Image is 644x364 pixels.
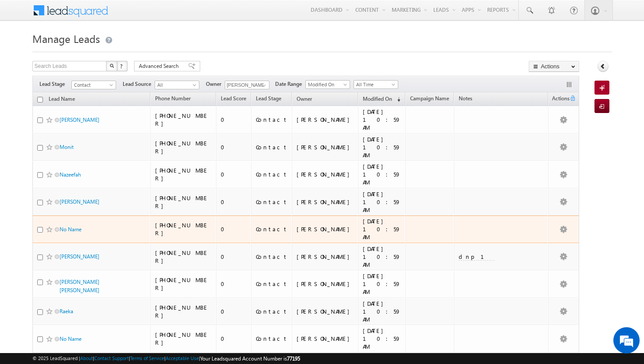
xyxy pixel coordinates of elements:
input: Check all records [37,97,43,102]
a: Show All Items [258,81,269,90]
a: No Name [60,226,81,233]
div: [DATE] 10:59 AM [363,327,401,350]
div: [DATE] 10:59 AM [363,272,401,296]
span: Contact [72,81,113,89]
a: All [155,81,199,89]
div: [DATE] 10:59 AM [363,108,401,131]
a: Lead Name [44,94,79,106]
div: [PHONE_NUMBER] [155,166,212,182]
div: [PERSON_NAME] [297,280,354,288]
div: 0 [221,280,247,288]
a: [PERSON_NAME] [PERSON_NAME] [60,279,99,293]
div: 0 [221,116,247,124]
div: [PHONE_NUMBER] [155,112,212,127]
a: [PERSON_NAME] [60,198,99,205]
div: [PERSON_NAME] [297,253,354,261]
div: [PERSON_NAME] [297,335,354,343]
a: Lead Score [216,94,251,105]
span: Your Leadsquared Account Number is [200,355,300,362]
div: Contact [256,143,288,151]
div: [PERSON_NAME] [297,116,354,124]
div: [DATE] 10:59 AM [363,135,401,159]
div: 0 [221,307,247,315]
div: [PHONE_NUMBER] [155,194,212,210]
span: Lead Stage [256,95,281,102]
div: 0 [221,253,247,261]
div: 0 [221,198,247,206]
a: Modified On [305,80,350,89]
div: 0 [221,170,247,178]
span: Lead Stage [39,80,71,88]
span: Lead Score [221,95,246,102]
span: Campaign Name [410,95,449,102]
div: Contact [256,307,288,315]
a: Terms of Service [130,355,164,361]
div: Contact [256,170,288,178]
div: [PHONE_NUMBER] [155,139,212,155]
a: Campaign Name [406,94,453,105]
div: Contact [256,253,288,261]
span: Owner [297,95,312,102]
div: 0 [221,335,247,343]
span: ? [120,62,124,70]
div: [PHONE_NUMBER] [155,304,212,319]
span: Advanced Search [139,62,181,70]
a: [PERSON_NAME] [60,117,99,123]
div: [PERSON_NAME] [297,225,354,233]
div: 0 [221,225,247,233]
div: [DATE] 10:59 AM [363,245,401,269]
div: [PERSON_NAME] [297,143,354,151]
a: Contact [71,81,116,89]
a: Lead Stage [251,94,286,105]
a: Contact Support [94,355,129,361]
span: 77195 [287,355,300,362]
span: Manage Leads [32,32,100,46]
span: Phone Number [155,95,191,102]
span: (sorted descending) [393,96,400,103]
a: [PERSON_NAME] [60,253,99,260]
div: [DATE] 10:59 AM [363,190,401,214]
a: Raeka [60,308,73,315]
a: Acceptable Use [166,355,199,361]
a: Nazeefah [60,171,81,178]
span: © 2025 LeadSquared | | | | | [32,354,300,363]
span: Modified On [363,95,392,102]
a: About [80,355,93,361]
div: Contact [256,280,288,288]
div: Contact [256,116,288,124]
span: Lead Source [123,80,155,88]
button: ? [117,61,127,71]
div: [DATE] 10:59 AM [363,300,401,323]
button: Actions [529,61,579,72]
span: Modified On [306,81,347,88]
span: dnp 1 [459,253,495,260]
div: Contact [256,198,288,206]
span: Actions [548,94,570,105]
span: Owner [206,80,225,88]
div: [PHONE_NUMBER] [155,221,212,237]
div: [PERSON_NAME] [297,307,354,315]
div: Contact [256,225,288,233]
div: [DATE] 10:59 AM [363,163,401,186]
div: [PHONE_NUMBER] [155,331,212,346]
div: Contact [256,335,288,343]
a: Notes [454,94,477,105]
a: No Name [60,336,81,342]
a: All Time [354,80,398,89]
img: Search [110,64,114,68]
div: [DATE] 10:59 AM [363,217,401,241]
input: Type to Search [225,81,269,89]
a: Modified On (sorted descending) [358,94,405,105]
a: Monit [60,144,74,150]
span: All Time [354,81,396,88]
a: Phone Number [151,94,195,105]
div: [PERSON_NAME] [297,198,354,206]
span: Date Range [275,80,305,88]
div: [PHONE_NUMBER] [155,276,212,292]
div: [PERSON_NAME] [297,170,354,178]
div: [PHONE_NUMBER] [155,249,212,265]
span: All [155,81,197,89]
div: 0 [221,143,247,151]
